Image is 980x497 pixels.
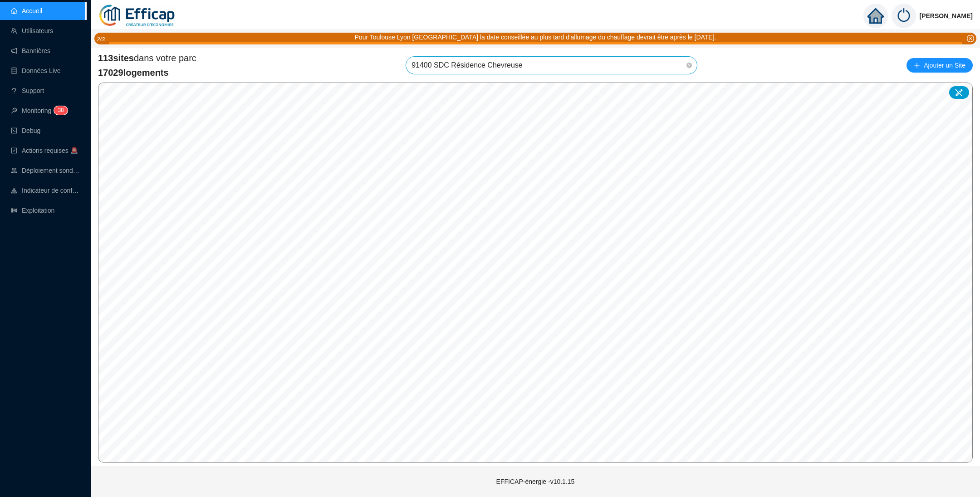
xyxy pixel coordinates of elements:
span: plus [914,62,920,68]
img: power [892,4,916,28]
span: Ajouter un Site [924,59,965,72]
span: dans votre parc [98,52,196,64]
span: home [867,8,884,24]
span: check-square [11,147,17,154]
a: clusterDéploiement sondes [11,167,80,174]
a: codeDebug [11,127,40,134]
a: heat-mapIndicateur de confort [11,187,80,194]
a: notificationBannières [11,47,50,54]
span: [PERSON_NAME] [920,1,973,30]
span: 17029 logements [98,66,196,79]
a: databaseDonnées Live [11,67,61,74]
a: questionSupport [11,87,44,94]
a: monitorMonitoring38 [11,107,65,114]
span: 91400 SDC Résidence Chevreuse [412,57,691,74]
sup: 38 [54,106,67,115]
button: Ajouter un Site [906,58,973,73]
a: homeAccueil [11,7,42,15]
span: close-circle [967,35,974,42]
canvas: Map [98,83,973,462]
a: slidersExploitation [11,207,54,214]
span: EFFICAP-énergie - v10.1.15 [496,478,575,485]
span: 113 sites [98,53,134,63]
span: 8 [61,107,64,113]
span: 3 [58,107,61,113]
div: Pour Toulouse Lyon [GEOGRAPHIC_DATA] la date conseillée au plus tard d'allumage du chauffage devr... [355,33,716,42]
i: 2 / 3 [97,36,105,43]
a: teamUtilisateurs [11,27,53,34]
span: close-circle [686,63,692,68]
span: Actions requises 🚨 [22,147,78,154]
